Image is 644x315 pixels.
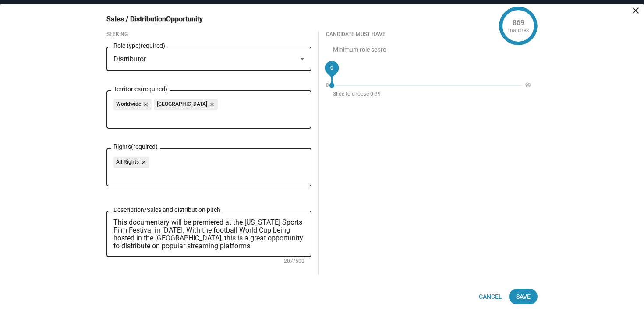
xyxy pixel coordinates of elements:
mat-chip: All Rights [113,157,149,168]
mat-chip: [GEOGRAPHIC_DATA] [154,99,218,110]
div: 869 [513,18,524,27]
mat-icon: close [207,100,215,108]
div: Candidate must have [326,31,531,38]
h3: Sales / Distribution Opportunity [106,14,215,24]
button: Cancel [472,289,509,304]
mat-icon: close [141,100,149,108]
span: Cancel [479,289,502,304]
div: matches [508,27,529,34]
mat-icon: close [139,158,147,166]
mat-icon: close [630,5,641,16]
mat-hint: 207/500 [284,258,304,265]
button: Save [509,289,538,304]
mat-chip: Worldwide [113,99,152,110]
span: 0 [329,64,335,72]
span: 0 [326,82,329,96]
span: Distributor [113,55,146,63]
span: Save [516,289,531,304]
div: Seeking [106,31,311,38]
div: Minimum role score [326,45,531,54]
span: 99 [525,82,531,96]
